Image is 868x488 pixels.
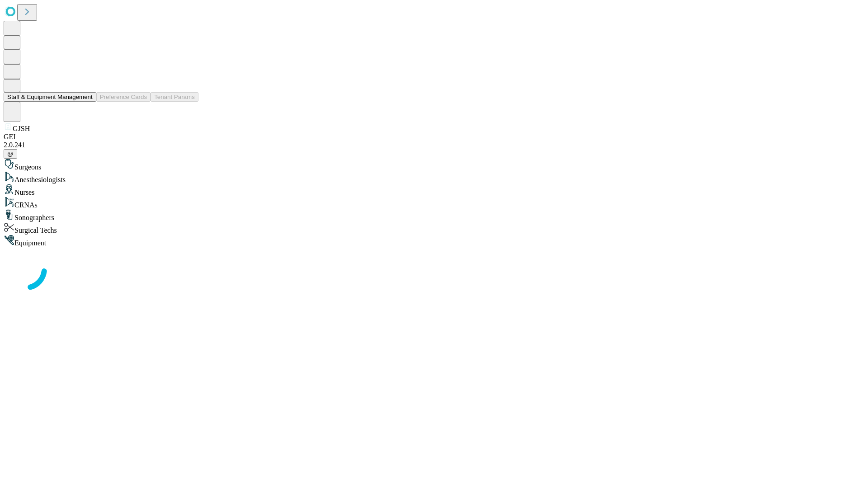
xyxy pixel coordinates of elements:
[4,222,864,235] div: Surgical Techs
[4,149,17,159] button: @
[4,92,96,102] button: Staff & Equipment Management
[151,92,198,102] button: Tenant Params
[4,209,864,222] div: Sonographers
[4,159,864,171] div: Surgeons
[4,133,864,141] div: GEI
[13,125,30,132] span: GJSH
[7,150,14,157] span: @
[4,235,864,247] div: Equipment
[4,197,864,209] div: CRNAs
[4,184,864,197] div: Nurses
[4,171,864,184] div: Anesthesiologists
[4,141,864,149] div: 2.0.241
[96,92,151,102] button: Preference Cards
